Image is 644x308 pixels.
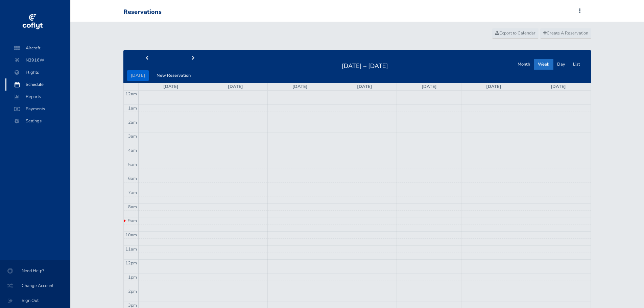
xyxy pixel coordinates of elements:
a: [DATE] [551,84,566,90]
span: 7am [128,190,137,196]
span: Reports [12,91,64,103]
span: 8am [128,204,137,210]
span: 10am [125,232,137,238]
button: prev [123,53,170,64]
button: List [569,59,584,70]
a: [DATE] [163,84,178,90]
span: 1am [128,105,137,111]
button: [DATE] [127,70,149,81]
span: Aircraft [12,42,64,54]
div: Reservations [123,8,162,16]
span: 11am [125,246,137,252]
a: [DATE] [486,84,501,90]
span: Create A Reservation [543,30,588,36]
span: 12pm [125,260,137,266]
a: Create A Reservation [540,28,591,39]
span: Export to Calendar [495,30,535,36]
span: 4am [128,147,137,153]
span: Change Account [8,280,62,292]
a: [DATE] [357,84,372,90]
span: 5am [128,162,137,168]
button: New Reservation [152,70,195,81]
span: Settings [12,115,64,127]
button: next [170,53,217,64]
span: N3916W [12,54,64,66]
h2: [DATE] – [DATE] [338,61,392,70]
span: Payments [12,103,64,115]
span: 12am [125,91,137,97]
span: Schedule [12,78,64,91]
button: Week [534,59,553,70]
span: 6am [128,175,137,182]
span: Flights [12,66,64,78]
span: 1pm [128,274,137,280]
a: [DATE] [422,84,437,90]
img: coflyt logo [21,12,44,32]
span: Sign Out [8,294,62,307]
span: Need Help? [8,265,62,277]
span: 2pm [128,288,137,294]
a: [DATE] [228,84,243,90]
a: [DATE] [292,84,308,90]
a: Export to Calendar [492,28,539,39]
span: 3am [128,133,137,139]
button: Month [514,59,534,70]
span: 9am [128,218,137,224]
button: Day [553,59,569,70]
span: 2am [128,119,137,125]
